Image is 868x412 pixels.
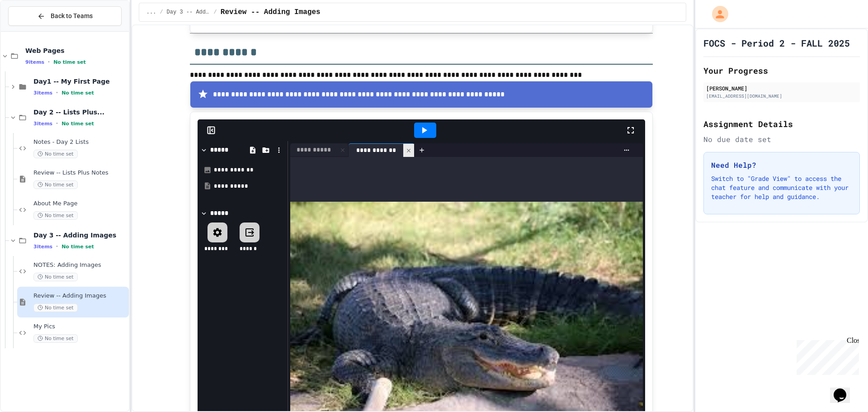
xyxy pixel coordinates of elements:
[61,244,94,250] span: No time set
[4,4,62,57] div: Chat with us now!Close
[61,121,94,127] span: No time set
[33,90,52,96] span: 3 items
[33,138,127,146] span: Notes - Day 2 Lists
[33,261,127,269] span: NOTES: Adding Images
[33,334,78,343] span: No time set
[703,64,860,77] h2: Your Progress
[8,6,122,26] button: Back to Teams
[221,7,321,18] span: Review -- Adding Images
[703,134,860,145] div: No due date set
[793,336,859,375] iframe: chat widget
[61,90,94,96] span: No time set
[33,211,78,220] span: No time set
[56,89,58,96] span: •
[703,37,850,49] h1: FOCS - Period 2 - FALL 2025
[703,4,731,24] div: My Account
[711,160,852,170] h3: Need Help?
[703,118,860,130] h2: Assignment Details
[33,108,127,116] span: Day 2 -- Lists Plus...
[33,200,127,208] span: About Me Page
[51,11,93,21] span: Back to Teams
[53,59,86,65] span: No time set
[25,47,127,55] span: Web Pages
[33,292,127,300] span: Review -- Adding Images
[214,9,217,16] span: /
[33,77,127,85] span: Day1 -- My First Page
[33,303,78,312] span: No time set
[33,150,78,158] span: No time set
[33,244,52,250] span: 3 items
[33,273,78,281] span: No time set
[706,93,857,99] div: [EMAIL_ADDRESS][DOMAIN_NAME]
[33,323,127,331] span: My Pics
[25,59,44,65] span: 9 items
[167,9,210,16] span: Day 3 -- Adding Images
[711,174,852,201] p: Switch to "Grade View" to access the chat feature and communicate with your teacher for help and ...
[56,120,58,127] span: •
[160,9,163,16] span: /
[146,9,156,16] span: ...
[830,376,859,403] iframe: chat widget
[56,243,58,250] span: •
[33,180,78,189] span: No time set
[48,58,50,66] span: •
[33,169,127,177] span: Review -- Lists Plus Notes
[33,121,52,127] span: 3 items
[706,84,857,92] div: [PERSON_NAME]
[33,231,127,239] span: Day 3 -- Adding Images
